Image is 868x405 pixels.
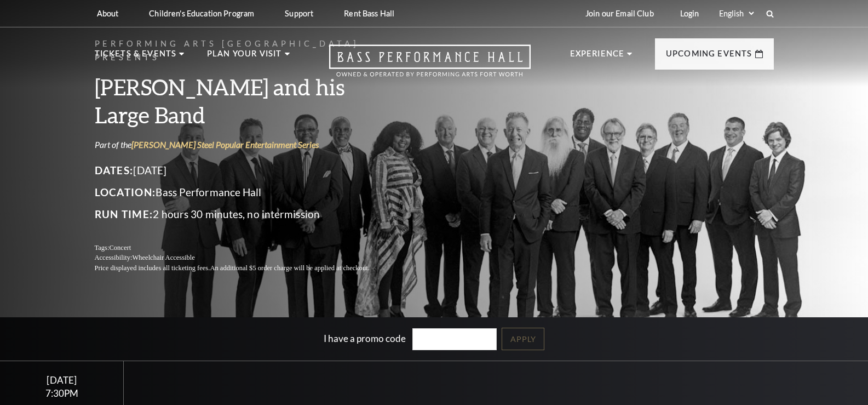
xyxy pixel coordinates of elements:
div: 7:30PM [13,389,111,398]
p: [DATE] [95,162,396,179]
a: [PERSON_NAME] Steel Popular Entertainment Series [131,139,319,150]
span: Run Time: [95,208,153,220]
p: Tickets & Events [95,47,177,67]
p: Tags: [95,243,396,253]
p: Rent Bass Hall [344,9,394,18]
p: Experience [570,47,625,67]
span: Wheelchair Accessible [132,254,194,261]
select: Select: [717,8,756,19]
p: Support [285,9,313,18]
p: 2 hours 30 minutes, no intermission [95,206,396,223]
span: Dates: [95,164,134,176]
span: Concert [109,244,131,252]
label: I have a promo code [324,332,406,344]
span: An additional $5 order charge will be applied at checkout. [210,264,369,272]
p: Plan Your Visit [207,47,282,67]
h3: [PERSON_NAME] and his Large Band [95,73,396,129]
p: Part of the [95,139,396,151]
p: Accessibility: [95,253,396,263]
p: About [97,9,119,18]
p: Upcoming Events [666,47,752,67]
span: Location: [95,186,156,198]
div: [DATE] [13,374,111,386]
p: Price displayed includes all ticketing fees. [95,263,396,273]
p: Children's Education Program [149,9,254,18]
p: Bass Performance Hall [95,184,396,201]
